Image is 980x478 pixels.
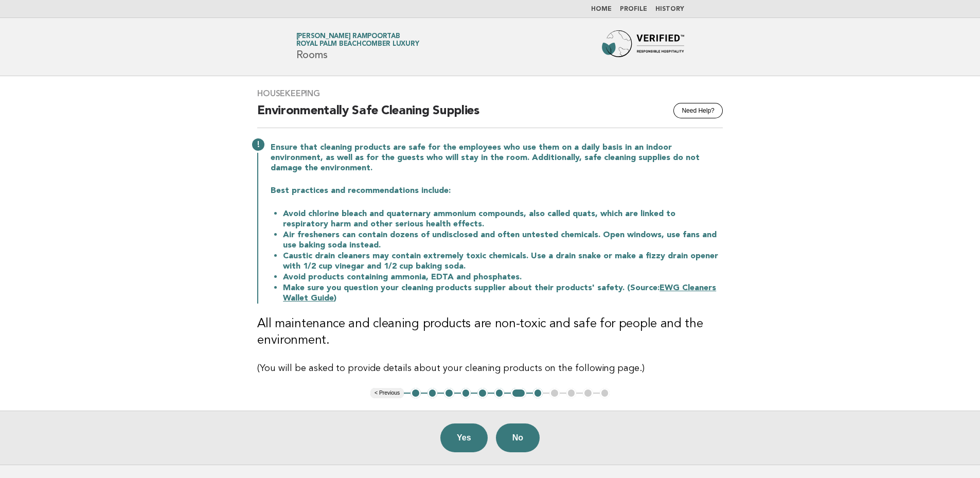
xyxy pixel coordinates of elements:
[296,41,419,48] span: Royal Palm Beachcomber Luxury
[257,103,723,128] h2: Environmentally Safe Cleaning Supplies
[477,388,488,398] button: 5
[283,272,723,282] li: Avoid products containing ammonia, EDTA and phosphates.
[257,88,723,99] h3: Housekeeping
[655,6,684,12] a: History
[283,251,723,272] li: Caustic drain cleaners may contain extremely toxic chemicals. Use a drain snake or make a fizzy d...
[591,6,612,12] a: Home
[283,282,723,304] li: Make sure you question your cleaning products supplier about their products' safety. (Source: )
[496,423,540,452] button: No
[620,6,647,12] a: Profile
[271,143,723,173] p: Ensure that cleaning products are safe for the employees who use them on a daily basis in an indo...
[440,423,488,452] button: Yes
[494,388,505,398] button: 6
[461,388,471,398] button: 4
[673,103,722,118] button: Need Help?
[533,388,543,398] button: 8
[296,33,419,47] a: [PERSON_NAME] RampoortabRoyal Palm Beachcomber Luxury
[411,388,421,398] button: 1
[283,208,723,229] li: Avoid chlorine bleach and quaternary ammonium compounds, also called quats, which are linked to r...
[427,388,438,398] button: 2
[444,388,454,398] button: 3
[271,186,723,196] p: Best practices and recommendations include:
[257,361,723,376] p: (You will be asked to provide details about your cleaning products on the following page.)
[283,229,723,251] li: Air fresheners can contain dozens of undisclosed and often untested chemicals. Open windows, use ...
[296,33,419,60] h1: Rooms
[370,388,404,398] button: < Previous
[511,388,526,398] button: 7
[257,316,723,349] h3: All maintenance and cleaning products are non-toxic and safe for people and the environment.
[602,30,684,63] img: Forbes Travel Guide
